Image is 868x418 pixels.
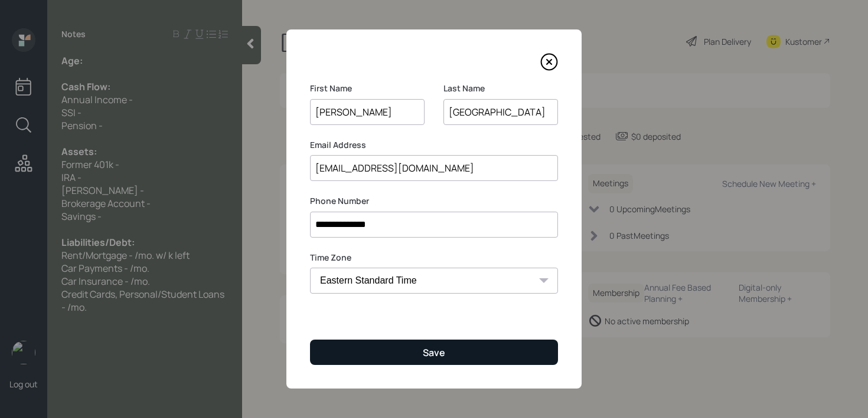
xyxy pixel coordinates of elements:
label: Email Address [310,139,558,151]
label: Phone Number [310,195,558,207]
button: Save [310,340,558,365]
label: First Name [310,83,425,94]
label: Time Zone [310,252,558,264]
div: Save [423,346,445,359]
label: Last Name [443,83,558,94]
